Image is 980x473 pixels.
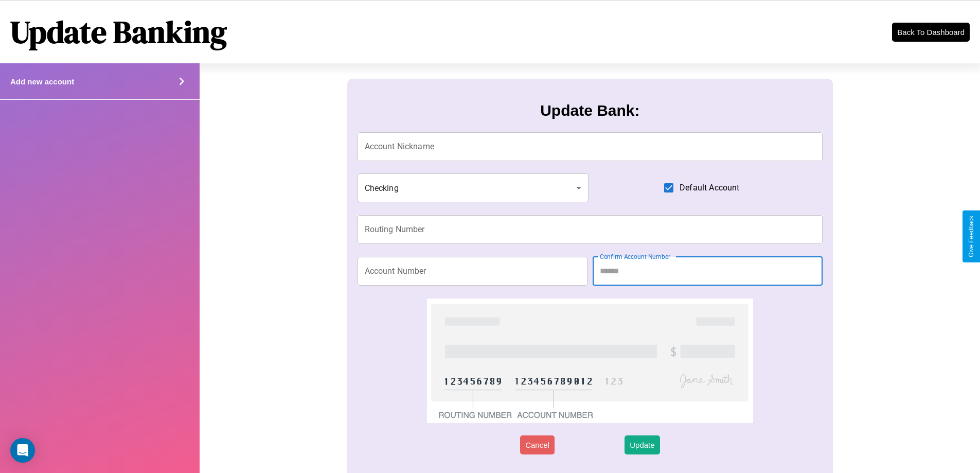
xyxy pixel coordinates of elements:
[625,435,660,454] button: Update
[600,252,670,261] label: Confirm Account Number
[680,182,739,194] span: Default Account
[968,216,975,257] div: Give Feedback
[520,435,555,454] button: Cancel
[10,77,74,86] h4: Add new account
[540,102,639,119] h3: Update Bank:
[358,173,589,202] div: Checking
[892,23,970,42] button: Back To Dashboard
[10,11,227,53] h1: Update Banking
[10,438,35,463] div: Open Intercom Messenger
[427,299,753,423] img: check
